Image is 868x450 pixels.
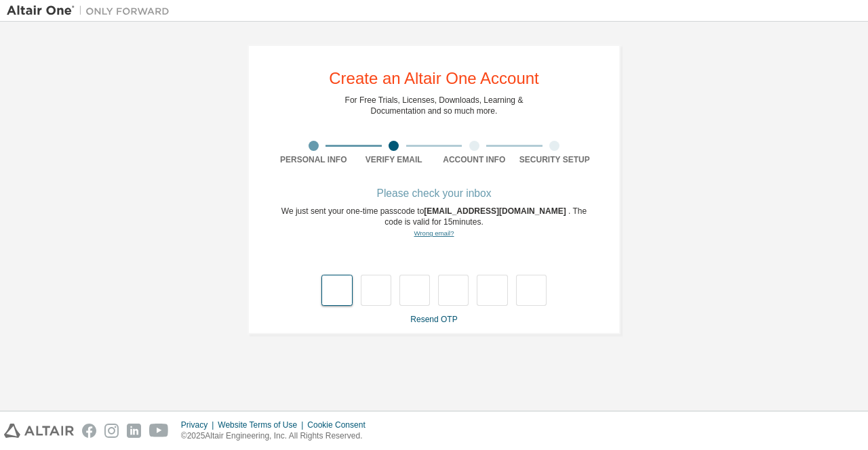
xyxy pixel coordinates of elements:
[181,420,218,430] div: Privacy
[410,315,457,324] a: Resend OTP
[354,154,435,165] div: Verify Email
[181,430,374,442] p: © 2025 Altair Engineering, Inc. All Rights Reserved.
[4,424,74,438] img: altair_logo.svg
[218,420,307,430] div: Website Terms of Use
[424,206,568,216] span: [EMAIL_ADDRESS][DOMAIN_NAME]
[104,424,119,438] img: instagram.svg
[345,95,524,116] div: For Free Trials, Licenses, Downloads, Learning & Documentation and so much more.
[273,206,595,239] div: We just sent your one-time passcode to . The code is valid for 15 minutes.
[434,154,515,165] div: Account Info
[515,154,595,165] div: Security Setup
[127,424,141,438] img: linkedin.svg
[7,4,176,18] img: Altair One
[273,189,595,198] div: Please check your inbox
[149,424,169,438] img: youtube.svg
[82,424,96,438] img: facebook.svg
[307,420,373,430] div: Cookie Consent
[273,154,354,165] div: Personal Info
[329,70,539,87] div: Create an Altair One Account
[414,229,454,237] a: Go back to the registration form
